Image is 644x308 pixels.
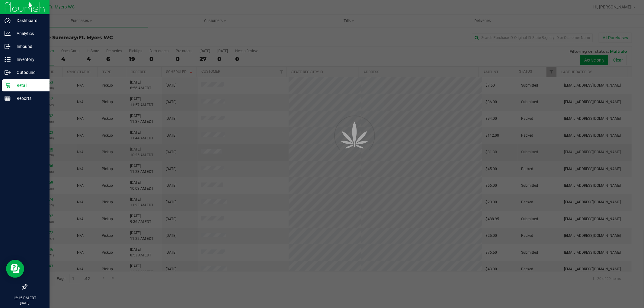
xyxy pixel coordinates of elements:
[11,56,47,63] p: Inventory
[5,69,11,75] inline-svg: Outbound
[6,260,24,278] iframe: Resource center
[5,17,11,24] inline-svg: Dashboard
[11,82,47,89] p: Retail
[5,95,11,101] inline-svg: Reports
[11,95,47,102] p: Reports
[3,301,47,305] p: [DATE]
[5,43,11,49] inline-svg: Inbound
[11,43,47,50] p: Inbound
[5,56,11,62] inline-svg: Inventory
[11,69,47,76] p: Outbound
[5,30,11,37] inline-svg: Analytics
[5,82,11,88] inline-svg: Retail
[3,295,47,301] p: 12:15 PM EDT
[11,30,47,37] p: Analytics
[11,17,47,24] p: Dashboard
